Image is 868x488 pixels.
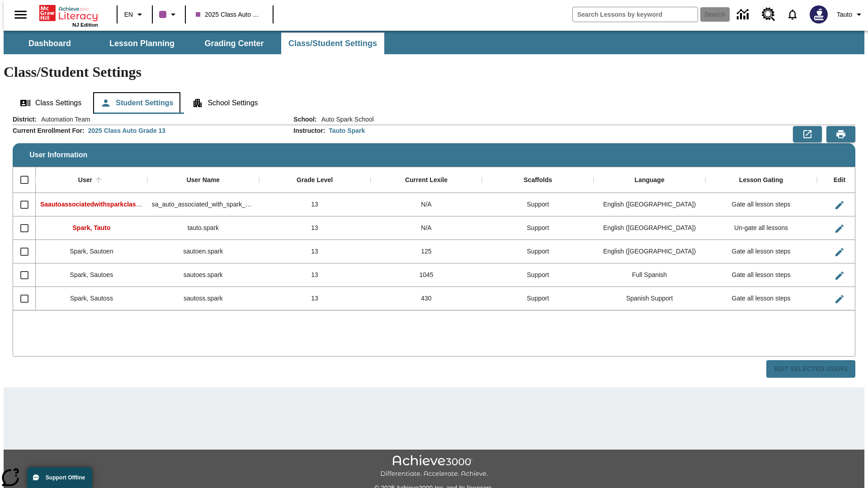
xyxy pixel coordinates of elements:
span: Saautoassociatedwithsparkclass, Saautoassociatedwithsparkclass [40,201,242,208]
div: 13 [259,193,371,216]
div: Gate all lesson steps [705,193,817,216]
button: Class color is purple. Change class color [156,6,182,23]
div: Gate all lesson steps [705,287,817,310]
a: Notifications [781,3,804,26]
button: Dashboard [5,33,95,54]
div: User Information [13,115,855,378]
span: Auto Spark School [317,115,374,124]
div: User [78,176,92,184]
div: 1045 [371,263,482,287]
button: Export to CSV [793,126,822,142]
span: Spark, Sautoss [70,295,113,302]
div: English (US) [594,240,705,263]
button: Select a new avatar [804,3,833,26]
button: School Settings [185,92,265,114]
button: Support Offline [27,467,92,488]
a: Home [39,4,98,22]
input: search field [573,7,698,22]
div: tauto.spark [147,216,259,240]
div: Support [482,240,594,263]
span: 2025 Class Auto Grade 13 [196,10,263,19]
div: 13 [259,287,371,310]
span: Spark, Sautoes [70,271,113,278]
div: Tauto Spark [329,126,365,135]
button: Grading Center [189,33,279,54]
button: Class Settings [13,92,89,114]
div: 13 [259,240,371,263]
div: Scaffolds [524,176,552,184]
span: Automation Team [37,115,90,124]
span: Spark, Tauto [73,224,111,231]
div: Support [482,216,594,240]
div: sa_auto_associated_with_spark_classes [147,193,259,216]
div: 2025 Class Auto Grade 13 [88,126,165,135]
div: 13 [259,263,371,287]
div: Support [482,263,594,287]
button: Print Preview [826,126,855,142]
button: Edit User [830,267,849,285]
div: 13 [259,216,371,240]
button: Edit User [830,220,849,238]
h1: Class/Student Settings [4,64,864,80]
span: User Information [29,151,87,159]
h2: Instructor : [293,127,325,135]
button: Edit User [830,243,849,261]
button: Edit User [830,290,849,308]
div: 125 [371,240,482,263]
div: sautoss.spark [147,287,259,310]
div: N/A [371,193,482,216]
div: sautoen.spark [147,240,259,263]
button: Edit User [830,196,849,214]
div: Gate all lesson steps [705,263,817,287]
div: Language [635,176,665,184]
div: Current Lexile [405,176,448,184]
button: Student Settings [93,92,180,114]
div: English (US) [594,216,705,240]
h2: Current Enrollment For : [13,127,85,135]
span: Spark, Sautoen [70,248,113,255]
a: Data Center [731,2,756,27]
img: Achieve3000 Differentiate Accelerate Achieve [380,455,488,478]
span: Tauto [837,10,852,19]
div: Lesson Gating [739,176,783,184]
div: Support [482,287,594,310]
div: User Name [187,176,220,184]
div: Gate all lesson steps [705,240,817,263]
button: Class/Student Settings [281,33,384,54]
div: Support [482,193,594,216]
div: Full Spanish [594,263,705,287]
span: Support Offline [46,474,85,481]
div: English (US) [594,193,705,216]
div: Un-gate all lessons [705,216,817,240]
button: Lesson Planning [97,33,187,54]
div: SubNavbar [4,33,385,54]
button: Language: EN, Select a language [120,6,149,23]
div: Grade Level [297,176,333,184]
div: 430 [371,287,482,310]
div: Class/Student Settings [13,92,855,114]
div: Edit [834,176,845,184]
span: NJ Edition [72,22,98,28]
span: EN [124,10,133,19]
div: SubNavbar [4,31,864,54]
div: Home [39,3,98,28]
a: Resource Center, Will open in new tab [756,2,781,27]
button: Profile/Settings [833,6,868,23]
button: Open side menu [7,1,34,28]
div: N/A [371,216,482,240]
h2: School : [293,116,316,123]
h2: District : [13,116,37,123]
img: Avatar [810,5,828,23]
div: Spanish Support [594,287,705,310]
div: sautoes.spark [147,263,259,287]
